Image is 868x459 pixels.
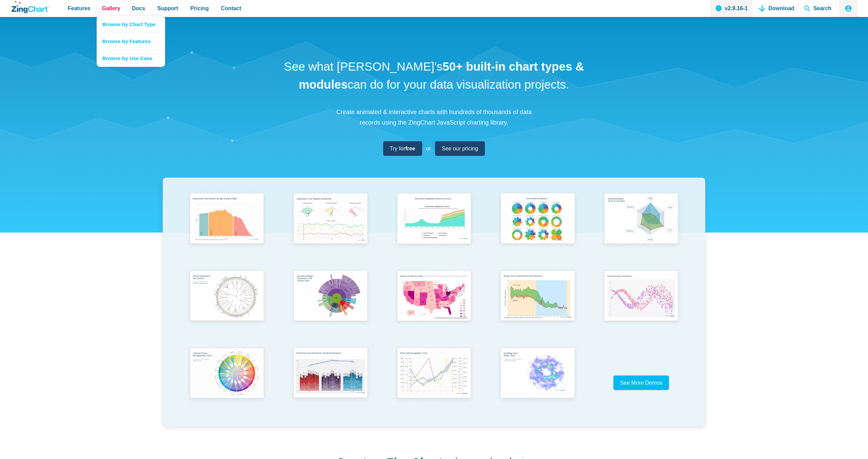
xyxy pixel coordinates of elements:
a: Election Predictions Map [382,267,486,344]
a: Pie Transform Options [486,190,590,267]
span: Try for [390,144,415,153]
img: Election Predictions Map [393,267,475,326]
span: Pricing [190,4,209,13]
span: See our pricing [442,144,478,153]
img: Animated Radar Chart ft. Pet Data [600,190,683,249]
img: Population Distribution by Age Group in 2052 [185,190,268,249]
a: World Population by Country [175,267,279,344]
a: Responsive Live Update Dashboard [279,190,382,267]
img: Chart with Draggable Y-Axis [393,344,475,404]
img: Range Chart with Rultes & Scale Markers [496,267,579,327]
span: Gallery [102,4,120,13]
a: ZingChart Logo. Click to return to the homepage [12,1,50,13]
h1: See what [PERSON_NAME]'s can do for your data visualization projects. [281,58,587,93]
img: Colorful Chord Management Chart [185,344,268,404]
img: Mixed Data Set (Clustered, Stacked, and Regular) [289,344,372,403]
img: World Population by Country [185,267,268,327]
a: Mixed Data Set (Clustered, Stacked, and Regular) [279,344,382,421]
a: Sun Burst Plugin Example ft. File System Data [279,267,382,344]
a: See our pricing [435,141,485,156]
a: Try forfree [383,141,422,156]
a: Heatmap Over Radar Chart [486,344,590,421]
span: Docs [132,4,145,13]
img: Responsive Live Update Dashboard [289,190,372,249]
a: Browse by Use Case [97,50,165,67]
strong: free [405,146,415,151]
a: Points Along a Sine Wave [589,267,693,344]
a: Range Chart with Rultes & Scale Markers [486,267,590,344]
img: Points Along a Sine Wave [600,267,683,326]
span: Contact [221,4,241,13]
a: Area Chart (Displays Nodes on Hover) [382,190,486,267]
img: Area Chart (Displays Nodes on Hover) [393,190,475,249]
a: Browse by Features [97,33,165,50]
p: Create animated & interactive charts with hundreds of thousands of data records using the ZingCha... [332,107,536,128]
a: Animated Radar Chart ft. Pet Data [589,190,693,267]
a: Chart with Draggable Y-Axis [382,344,486,421]
a: Browse by Chart Type [97,16,165,33]
span: or [426,144,431,153]
img: Pie Transform Options [496,190,579,249]
a: Colorful Chord Management Chart [175,344,279,421]
img: Heatmap Over Radar Chart [496,344,579,404]
a: Population Distribution by Age Group in 2052 [175,190,279,267]
span: Features [68,4,91,13]
img: Sun Burst Plugin Example ft. File System Data [289,267,372,326]
strong: 50+ built-in chart types & modules [299,60,584,91]
span: See More Demos [620,380,663,386]
span: Support [157,4,178,13]
a: See More Demos [613,375,669,390]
